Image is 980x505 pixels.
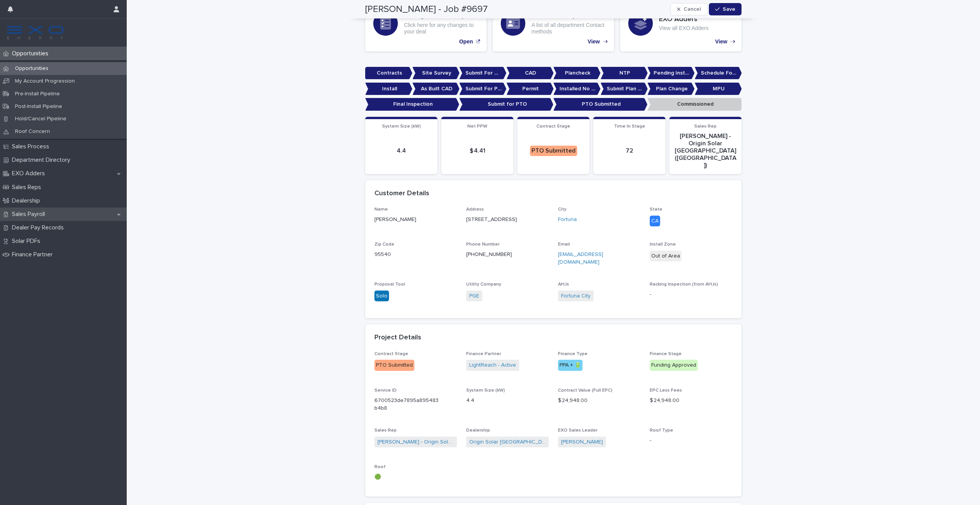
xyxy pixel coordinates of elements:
p: Click here for any changes to your deal [404,22,478,35]
img: FKS5r6ZBThi8E5hshIGi [6,25,65,40]
span: Time In Stage [614,124,645,129]
h2: Project Details [374,334,421,342]
a: [PERSON_NAME] - Origin Solar [GEOGRAPHIC_DATA] ([GEOGRAPHIC_DATA]) [377,438,454,446]
p: Submit Plan Change [601,83,648,95]
p: 🟢 [374,473,457,481]
span: Utility Company [466,282,501,287]
p: 95540 [374,251,457,259]
span: Finance Stage [650,352,682,356]
button: Cancel [670,3,707,15]
span: Dealership [466,428,490,433]
p: View [588,38,600,45]
p: Permit [507,83,554,95]
p: $ 24,948.00 [650,397,732,405]
span: Contract Value (Full EPC) [558,388,612,393]
p: PTO Submitted [553,98,647,111]
p: EXO Adders [9,170,51,177]
p: 4.4 [466,397,549,405]
div: CA [650,216,660,227]
p: Opportunities [9,65,55,72]
p: Commissioned [647,98,742,111]
span: City [558,207,566,212]
p: CAD [507,67,554,80]
div: PPA + 🔋 [558,360,583,371]
p: 4.4 [370,147,433,154]
p: Site Survey [412,67,460,80]
p: NTP [601,67,648,80]
p: A list of all department Contact methods [531,22,606,35]
div: Funding Approved [650,360,698,371]
span: Zip Code [374,242,394,247]
p: MPU [695,83,742,95]
div: Out of Area [650,251,682,262]
a: PGE [469,292,479,300]
p: Plan Change [647,83,695,95]
span: Phone Number [466,242,500,247]
span: Net PPW [467,124,487,129]
p: Dealership [9,197,46,204]
p: Solar PDFs [9,238,46,245]
a: Fortuna City [561,292,591,300]
p: Opportunities [9,50,55,57]
span: Sales Rep [694,124,717,129]
p: Plancheck [553,67,601,80]
p: Submit For CAD [459,67,507,80]
span: Roof Type [650,428,673,433]
div: PTO Submitted [530,146,577,156]
span: System Size (kW) [466,388,505,393]
span: Contract Stage [536,124,570,129]
p: Finance Partner [9,251,59,258]
p: Open [459,38,473,45]
span: Save [723,7,735,12]
span: Email [558,242,570,247]
span: Roof [374,465,386,469]
p: My Account Progression [9,78,81,85]
span: Finance Partner [466,352,501,356]
span: Finance Type [558,352,588,356]
span: Address [466,207,484,212]
p: - [650,291,732,299]
span: AHJs [558,282,569,287]
p: View all EXO Adders [659,25,709,32]
p: Pending Install Task [647,67,695,80]
span: Sales Rep [374,428,397,433]
p: Install [365,83,412,95]
span: Proposal Tool [374,282,405,287]
div: PTO Submitted [374,360,414,371]
span: System Size (kW) [382,124,421,129]
a: Fortuna [558,216,577,224]
a: [PERSON_NAME] [561,438,603,446]
h2: [PERSON_NAME] - Job #9697 [365,4,488,15]
p: - [650,437,732,445]
p: Dealer Pay Records [9,224,70,231]
p: 72 [598,147,661,154]
span: Install Zone [650,242,676,247]
p: Pre-Install Pipeline [9,91,66,97]
p: Submit for PTO [459,98,553,111]
p: [PERSON_NAME] - Origin Solar [GEOGRAPHIC_DATA] ([GEOGRAPHIC_DATA]) [674,133,737,169]
p: Installed No Permit [553,83,601,95]
p: Submit For Permit [459,83,507,95]
span: EXO Sales Leader [558,428,598,433]
span: Cancel [684,7,701,12]
button: Save [709,3,742,15]
p: 6700523de7895a895483b4b8 [374,397,439,413]
span: State [650,207,662,212]
p: Final Inspection [365,98,459,111]
a: [PHONE_NUMBER] [466,252,512,257]
p: Department Directory [9,156,76,164]
p: [STREET_ADDRESS] [466,216,517,224]
p: $ 24,948.00 [558,397,641,405]
p: Sales Payroll [9,211,51,218]
p: Hold/Cancel Pipeline [9,116,73,122]
a: Origin Solar [GEOGRAPHIC_DATA] ([GEOGRAPHIC_DATA]) [469,438,546,446]
a: LightReach - Active [469,361,516,369]
span: Contract Stage [374,352,408,356]
p: Sales Reps [9,184,47,191]
p: Roof Concern [9,128,56,135]
p: As Built CAD [412,83,460,95]
p: Sales Process [9,143,55,150]
a: [EMAIL_ADDRESS][DOMAIN_NAME] [558,252,603,265]
p: Schedule For Install [695,67,742,80]
h2: Customer Details [374,189,429,198]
